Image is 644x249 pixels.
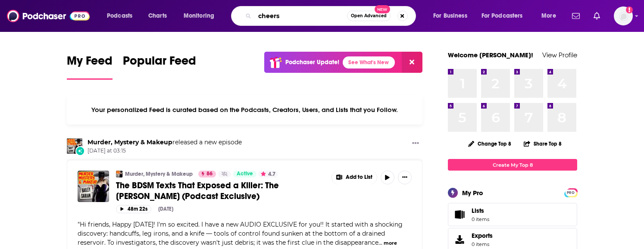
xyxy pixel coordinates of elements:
a: The BDSM Texts That Exposed a Killer: The [PERSON_NAME] (Podcast Exclusive) [116,180,325,202]
div: My Pro [462,189,483,197]
span: Monitoring [184,10,214,22]
span: 0 items [472,216,489,222]
h3: released a new episode [88,138,242,146]
a: Show notifications dropdown [569,9,583,23]
span: Hi friends, Happy [DATE]! I'm so excited. I have a new AUDIO EXCLUSIVE for you!! It started with ... [78,221,403,246]
button: Show More Button [332,171,377,184]
span: 0 items [472,241,493,247]
a: 86 [198,171,216,177]
a: View Profile [542,51,577,59]
span: My Feed [67,53,113,73]
a: Charts [143,9,172,23]
a: Show notifications dropdown [590,9,603,23]
img: Murder, Mystery & Makeup [116,171,123,177]
a: Popular Feed [123,53,196,80]
img: User Profile [614,6,633,25]
span: New [375,5,390,13]
div: Your personalized Feed is curated based on the Podcasts, Creators, Users, and Lists that you Follow. [67,95,422,124]
button: Show profile menu [614,6,633,25]
svg: Add a profile image [626,6,633,13]
p: Podchaser Update! [285,59,339,66]
button: Share Top 8 [523,135,562,152]
a: Welcome [PERSON_NAME]! [448,51,533,59]
a: Murder, Mystery & Makeup [88,138,172,146]
a: Create My Top 8 [448,159,577,171]
span: The BDSM Texts That Exposed a Killer: The [PERSON_NAME] (Podcast Exclusive) [116,180,279,202]
span: More [541,10,556,22]
button: open menu [101,9,144,23]
span: Add to List [346,174,372,181]
div: New Episode [75,146,85,156]
span: Logged in as evankrask [614,6,633,25]
span: PRO [566,190,576,196]
span: Popular Feed [123,53,196,73]
button: Change Top 8 [463,138,516,149]
span: " [78,221,403,246]
button: 48m 22s [116,205,151,213]
span: ... [378,239,382,246]
span: For Business [433,10,467,22]
div: [DATE] [158,206,173,212]
button: more [384,240,397,247]
span: Open Advanced [351,14,387,18]
span: Lists [451,209,468,221]
img: The BDSM Texts That Exposed a Killer: The Elaine O’Hara Case (Podcast Exclusive) [78,171,109,202]
img: Murder, Mystery & Makeup [67,138,82,154]
a: Active [233,171,256,177]
span: Exports [451,233,468,246]
span: Charts [148,10,167,22]
span: For Podcasters [481,10,523,22]
span: Active [237,170,253,178]
a: Murder, Mystery & Makeup [125,171,193,177]
a: PRO [566,189,576,196]
button: open menu [476,9,535,23]
button: Show More Button [409,138,422,149]
span: Lists [472,207,484,215]
span: Lists [472,207,489,215]
button: 4.7 [258,171,278,177]
button: Open AdvancedNew [347,11,391,21]
button: open menu [535,9,567,23]
input: Search podcasts, credits, & more... [255,9,347,23]
a: See What's New [343,56,395,68]
button: open menu [178,9,225,23]
a: My Feed [67,53,113,80]
a: Lists [448,203,577,226]
span: Podcasts [107,10,132,22]
button: open menu [427,9,478,23]
span: 86 [206,170,213,178]
span: [DATE] at 03:15 [88,147,242,155]
div: Search podcasts, credits, & more... [239,6,424,26]
img: Podchaser - Follow, Share and Rate Podcasts [7,8,90,24]
span: Exports [472,232,493,240]
button: Show More Button [398,171,412,184]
